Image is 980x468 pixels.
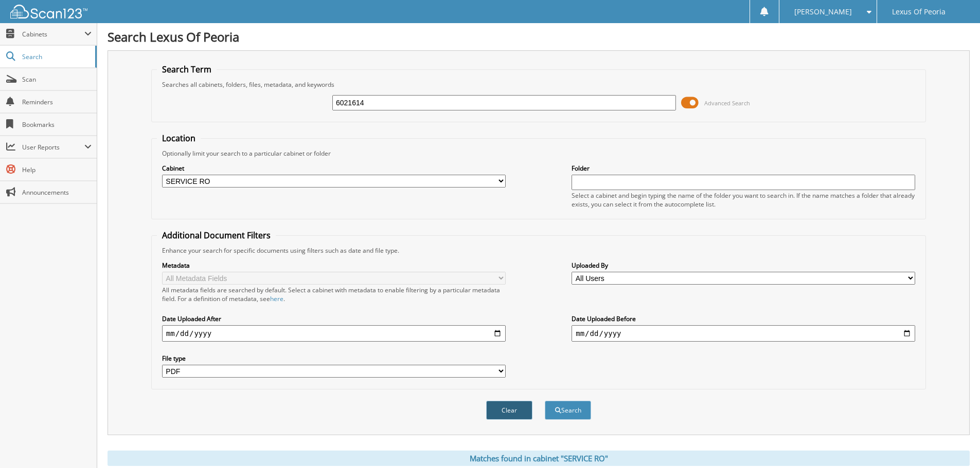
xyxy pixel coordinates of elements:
label: Date Uploaded After [162,314,506,323]
button: Clear [486,401,532,420]
label: Folder [572,164,915,173]
img: scan123-logo-white.svg [10,5,87,18]
label: Date Uploaded Before [572,314,915,323]
label: Metadata [162,261,506,270]
span: Reminders [22,98,92,106]
span: Announcements [22,188,92,197]
input: end [572,325,915,342]
a: here [270,294,283,303]
div: All metadata fields are searched by default. Select a cabinet with metadata to enable filtering b... [162,286,506,303]
span: Scan [22,75,92,84]
legend: Location [157,133,201,144]
span: Help [22,165,92,174]
div: Enhance your search for specific documents using filters such as date and file type. [157,246,920,255]
div: Matches found in cabinet "SERVICE RO" [108,451,970,466]
label: Uploaded By [572,261,915,270]
input: start [162,325,506,342]
span: Bookmarks [22,120,92,129]
div: Optionally limit your search to a particular cabinet or folder [157,149,920,158]
button: Search [545,401,591,420]
span: Cabinets [22,30,84,39]
span: [PERSON_NAME] [794,9,852,15]
label: File type [162,354,506,363]
span: Advanced Search [704,99,750,107]
iframe: Chat Widget [929,419,980,468]
div: Select a cabinet and begin typing the name of the folder you want to search in. If the name match... [572,191,915,209]
label: Cabinet [162,164,506,173]
legend: Search Term [157,64,217,75]
span: Search [22,52,90,61]
div: Searches all cabinets, folders, files, metadata, and keywords [157,80,920,89]
h1: Search Lexus Of Peoria [108,28,970,45]
legend: Additional Document Filters [157,230,276,241]
span: Lexus Of Peoria [892,9,946,15]
span: User Reports [22,143,84,152]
